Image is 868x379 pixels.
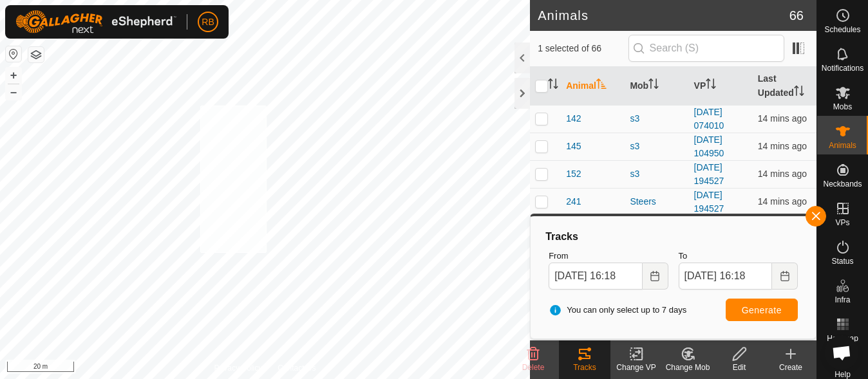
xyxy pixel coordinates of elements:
a: [DATE] 194527 [694,162,724,186]
span: Generate [742,305,782,315]
button: Map Layers [28,47,44,62]
span: Neckbands [823,180,862,188]
a: Contact Us [278,362,316,374]
div: Create [765,362,816,373]
th: Animal [561,67,625,106]
div: Tracks [559,362,610,373]
img: Gallagher Logo [15,10,176,33]
th: VP [689,67,753,106]
span: 66 [789,6,804,25]
span: You can only select up to 7 days [549,304,686,317]
span: 152 [566,167,581,181]
a: [DATE] 194527 [694,190,724,214]
th: Last Updated [753,67,816,106]
span: Heatmap [827,335,858,342]
span: 1 selected of 66 [538,42,628,55]
div: Change VP [610,362,662,373]
span: Status [831,257,853,265]
span: Notifications [822,64,863,72]
button: – [6,84,21,100]
span: 241 [566,195,581,208]
button: Choose Date [643,263,668,290]
div: s3 [630,167,683,181]
p-sorticon: Activate to sort [548,80,558,91]
button: Choose Date [772,263,798,290]
span: Delete [522,363,545,372]
p-sorticon: Activate to sort [596,80,607,91]
h2: Animals [538,8,789,23]
button: Generate [726,299,798,321]
p-sorticon: Activate to sort [706,80,716,91]
span: VPs [835,219,849,226]
span: Infra [835,296,850,304]
th: Mob [625,67,688,106]
span: RB [202,15,214,29]
button: + [6,68,21,83]
div: Change Mob [662,362,713,373]
a: Open chat [824,335,859,370]
span: 6 Sept 2025, 4:03 pm [758,169,807,179]
span: 6 Sept 2025, 4:03 pm [758,141,807,151]
button: Reset Map [6,46,21,62]
div: Tracks [543,229,803,245]
a: Privacy Policy [214,362,263,374]
a: [DATE] 104950 [694,134,724,158]
span: Mobs [833,103,852,111]
label: To [679,250,798,263]
a: [DATE] 074010 [694,107,724,131]
span: Help [835,371,851,378]
input: Search (S) [628,35,784,62]
div: Edit [713,362,765,373]
label: From [549,250,668,263]
span: Animals [829,142,856,149]
p-sorticon: Activate to sort [648,80,659,91]
span: 145 [566,140,581,153]
span: Schedules [824,26,860,33]
div: Steers [630,195,683,208]
span: 6 Sept 2025, 4:03 pm [758,196,807,207]
p-sorticon: Activate to sort [794,88,804,98]
div: s3 [630,112,683,125]
div: s3 [630,140,683,153]
span: 142 [566,112,581,125]
span: 6 Sept 2025, 4:03 pm [758,113,807,124]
